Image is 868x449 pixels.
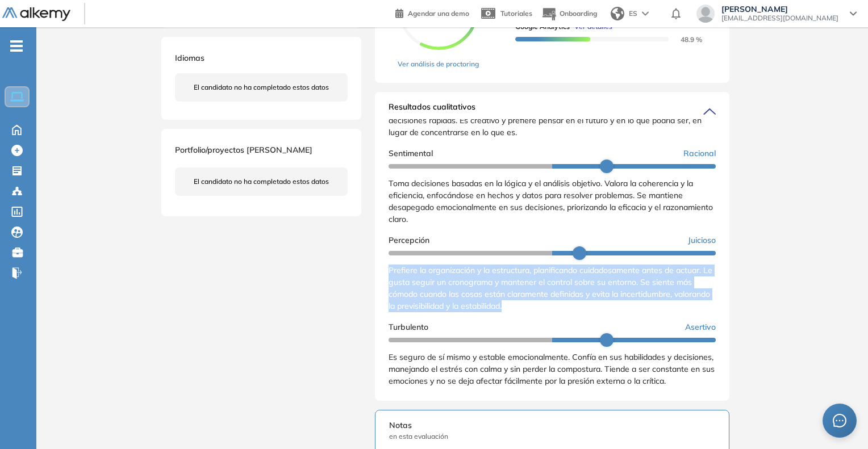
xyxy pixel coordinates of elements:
span: Resultados cualitativos [389,101,475,119]
span: Percepción [389,234,429,246]
span: Tutoriales [500,9,532,18]
span: Prefiere la organización y la estructura, planificando cuidadosamente antes de actuar. Le gusta s... [389,265,712,311]
span: El candidato no ha completado estos datos [194,82,329,93]
img: Logo [2,7,70,22]
span: Racional [683,148,716,160]
span: Onboarding [560,9,597,18]
span: [EMAIL_ADDRESS][DOMAIN_NAME] [721,14,838,23]
span: Sentimental [389,148,433,160]
span: [PERSON_NAME] [721,5,838,14]
img: world [611,7,624,20]
span: Asertivo [685,321,716,333]
span: Es seguro de sí mismo y estable emocionalmente. Confía en sus habilidades y decisiones, manejando... [389,352,715,386]
span: El candidato no ha completado estos datos [194,177,329,187]
span: 48.9 % [667,35,702,44]
span: message [832,413,847,428]
span: Notas [389,419,715,431]
a: Agendar una demo [395,6,469,19]
span: Agendar una demo [408,9,469,18]
span: Juicioso [688,234,716,246]
a: Ver análisis de proctoring [398,59,479,69]
img: arrow [642,11,649,16]
span: Turbulento [389,321,428,333]
span: Idiomas [175,53,205,63]
i: - [10,45,23,47]
span: Toma decisiones basadas en la lógica y el análisis objetivo. Valora la coherencia y la eficiencia... [389,178,713,224]
span: ES [629,9,637,19]
button: Onboarding [541,2,597,26]
span: Portfolio/proyectos [PERSON_NAME] [175,145,312,155]
span: en esta evaluación [389,431,715,442]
